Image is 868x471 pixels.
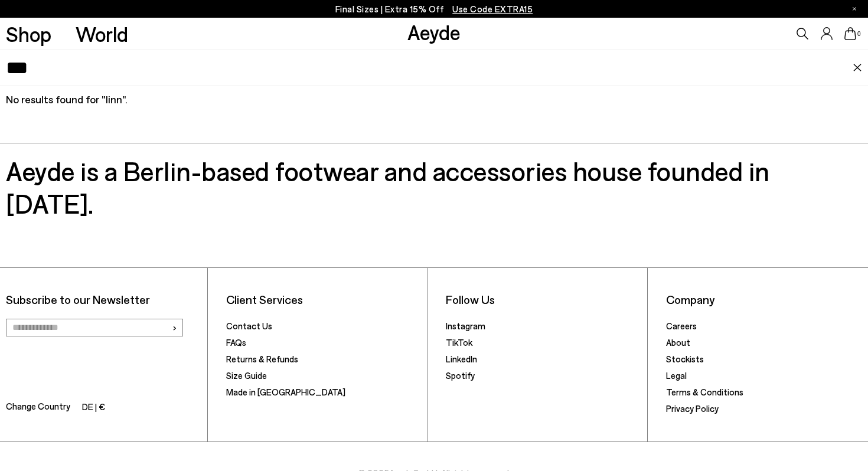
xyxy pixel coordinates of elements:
[226,337,246,348] a: FAQs
[844,27,856,40] a: 0
[666,370,687,381] a: Legal
[76,24,128,44] a: World
[446,292,641,307] li: Follow Us
[226,354,298,364] a: Returns & Refunds
[226,320,272,331] a: Contact Us
[226,292,422,307] li: Client Services
[6,292,201,307] p: Subscribe to our Newsletter
[335,2,533,17] p: Final Sizes | Extra 15% Off
[853,64,862,72] img: close.svg
[407,19,461,44] a: Aeyde
[666,337,690,348] a: About
[226,370,267,381] a: Size Guide
[446,320,485,331] a: Instagram
[666,292,862,307] li: Company
[666,320,697,331] a: Careers
[446,354,477,364] a: LinkedIn
[666,403,719,414] a: Privacy Policy
[666,354,704,364] a: Stockists
[172,319,177,336] span: ›
[856,31,862,37] span: 0
[6,155,862,220] h3: Aeyde is a Berlin-based footwear and accessories house founded in [DATE].
[6,399,70,416] span: Change Country
[6,24,51,44] a: Shop
[446,337,472,348] a: TikTok
[82,400,105,416] li: DE | €
[106,93,122,106] span: linn
[666,387,743,397] a: Terms & Conditions
[446,370,475,381] a: Spotify
[226,387,345,397] a: Made in [GEOGRAPHIC_DATA]
[452,4,533,14] span: Navigate to /collections/ss25-final-sizes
